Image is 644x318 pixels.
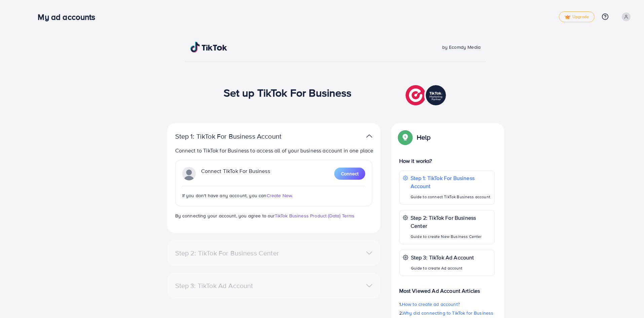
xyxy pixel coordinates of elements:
[411,264,474,272] p: Guide to create Ad account
[201,167,270,180] p: Connect TikTok For Business
[411,233,491,241] p: Guide to create New Business Center
[366,131,372,141] img: TikTok partner
[334,168,365,180] button: Connect
[175,132,303,140] p: Step 1: TikTok For Business Account
[182,167,196,180] img: TikTok partner
[411,253,474,261] p: Step 3: TikTok Ad Account
[175,146,375,154] p: Connect to TikTok for Business to access all of your business account in one place
[565,15,570,20] img: tick
[399,131,411,143] img: Popup guide
[565,14,589,20] span: Upgrade
[38,12,101,22] h3: My ad accounts
[411,193,491,201] p: Guide to connect TikTok Business account
[399,300,495,308] p: 1.
[224,86,352,99] h1: Set up TikTok For Business
[406,83,448,107] img: TikTok partner
[190,42,227,52] img: TikTok
[417,133,431,141] p: Help
[267,192,293,199] span: Create New.
[175,212,372,220] p: By connecting your account, you agree to our
[559,11,595,22] a: tickUpgrade
[341,170,358,177] span: Connect
[442,44,481,50] span: by Ecomdy Media
[411,214,491,230] p: Step 2: TikTok For Business Center
[275,212,355,219] a: TikTok Business Product (Data) Terms
[399,157,495,165] p: How it works?
[411,174,491,190] p: Step 1: TikTok For Business Account
[402,301,460,308] span: How to create ad account?
[182,192,267,199] span: If you don't have any account, you can
[399,281,495,295] p: Most Viewed Ad Account Articles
